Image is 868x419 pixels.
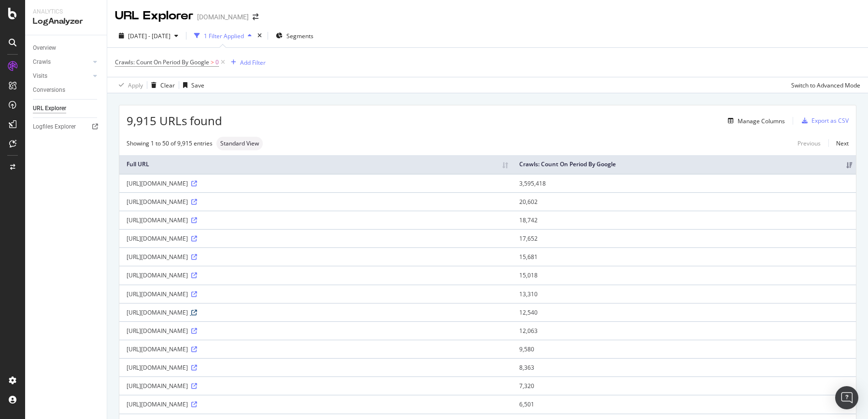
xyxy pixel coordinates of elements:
[33,103,66,114] div: URL Explorer
[512,192,856,211] td: 20,602
[191,81,204,89] div: Save
[127,234,505,243] div: [URL][DOMAIN_NAME]
[286,32,313,40] span: Segments
[512,211,856,229] td: 18,742
[33,16,99,27] div: LogAnalyzer
[512,155,856,174] th: Crawls: Count On Period By Google: activate to sort column ascending
[127,113,222,129] span: 9,915 URLs found
[512,395,856,413] td: 6,501
[33,85,65,95] div: Conversions
[33,122,100,132] a: Logfiles Explorer
[33,43,100,53] a: Overview
[119,155,512,174] th: Full URL: activate to sort column ascending
[127,400,505,408] div: [URL][DOMAIN_NAME]
[127,198,505,206] div: [URL][DOMAIN_NAME]
[724,115,785,127] button: Manage Columns
[272,28,317,43] button: Segments
[33,122,76,132] div: Logfiles Explorer
[115,58,209,66] span: Crawls: Count On Period By Google
[33,57,90,67] a: Crawls
[127,290,505,298] div: [URL][DOMAIN_NAME]
[160,81,175,89] div: Clear
[512,340,856,358] td: 9,580
[33,57,51,67] div: Crawls
[787,77,860,93] button: Switch to Advanced Mode
[240,58,266,67] div: Add Filter
[127,271,505,279] div: [URL][DOMAIN_NAME]
[811,116,849,125] div: Export as CSV
[512,229,856,247] td: 17,652
[147,77,175,93] button: Clear
[127,253,505,261] div: [URL][DOMAIN_NAME]
[127,327,505,335] div: [URL][DOMAIN_NAME]
[33,103,100,114] a: URL Explorer
[204,32,244,40] div: 1 Filter Applied
[220,141,259,146] span: Standard View
[512,358,856,376] td: 8,363
[115,28,182,43] button: [DATE] - [DATE]
[127,139,213,147] div: Showing 1 to 50 of 9,915 entries
[127,382,505,390] div: [URL][DOMAIN_NAME]
[127,308,505,317] div: [URL][DOMAIN_NAME]
[512,266,856,284] td: 15,018
[179,77,204,93] button: Save
[512,285,856,303] td: 13,310
[798,113,849,129] button: Export as CSV
[828,136,849,150] a: Next
[512,376,856,395] td: 7,320
[33,43,56,53] div: Overview
[127,363,505,372] div: [URL][DOMAIN_NAME]
[33,71,47,81] div: Visits
[791,81,860,89] div: Switch to Advanced Mode
[512,174,856,192] td: 3,595,418
[190,28,256,43] button: 1 Filter Applied
[227,57,266,68] button: Add Filter
[128,32,171,40] span: [DATE] - [DATE]
[197,12,249,22] div: [DOMAIN_NAME]
[33,85,100,95] a: Conversions
[128,81,143,89] div: Apply
[115,77,143,93] button: Apply
[127,179,505,188] div: [URL][DOMAIN_NAME]
[215,56,219,69] span: 0
[216,137,263,150] div: neutral label
[115,8,193,24] div: URL Explorer
[835,386,858,409] div: Open Intercom Messenger
[127,216,505,224] div: [URL][DOMAIN_NAME]
[256,31,264,41] div: times
[512,247,856,266] td: 15,681
[512,321,856,340] td: 12,063
[253,14,258,20] div: arrow-right-arrow-left
[211,58,214,66] span: >
[127,345,505,353] div: [URL][DOMAIN_NAME]
[33,71,90,81] a: Visits
[33,8,99,16] div: Analytics
[512,303,856,321] td: 12,540
[738,117,785,125] div: Manage Columns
